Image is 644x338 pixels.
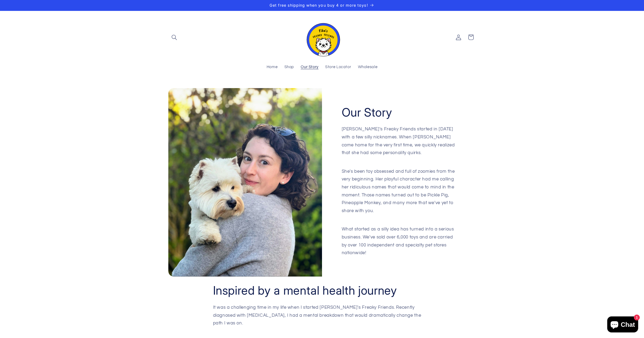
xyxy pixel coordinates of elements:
a: Store Locator [322,61,354,73]
a: Our Story [297,61,322,73]
summary: Search [168,31,181,43]
a: Home [263,61,281,73]
p: [PERSON_NAME]'s Freaky Friends started in [DATE] with a few silly nicknames. When [PERSON_NAME] c... [342,125,456,165]
p: She's been toy obsessed and full of zoomies from the very beginning. Her playful character had me... [342,168,456,223]
inbox-online-store-chat: Shopify online store chat [606,316,640,334]
span: Shop [284,65,294,70]
img: Fika's Freaky Friends [303,18,341,56]
span: Home [267,65,278,70]
a: Shop [281,61,297,73]
h2: Inspired by a mental health journey [213,283,431,298]
h2: Our Story [342,105,392,120]
a: Wholesale [354,61,381,73]
span: Get free shipping when you buy 4 or more toys! [270,3,368,7]
a: Fika's Freaky Friends [301,16,343,59]
p: It was a challenging time in my life when I started [PERSON_NAME]'s Freaky Friends. Recently diag... [213,304,431,327]
p: What started as a silly idea has turned into a serious business. We've sold over 6,000 toys and a... [342,225,456,257]
span: Wholesale [358,65,378,70]
span: Our Story [301,65,319,70]
span: Store Locator [325,65,351,70]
